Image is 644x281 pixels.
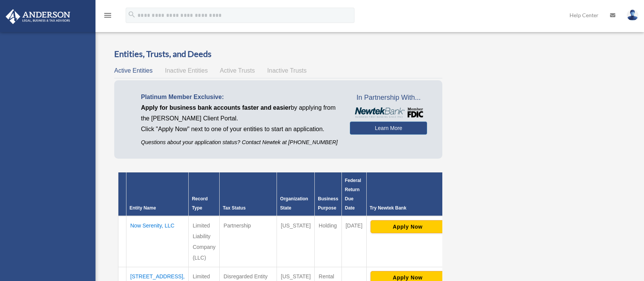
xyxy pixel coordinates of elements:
i: menu [103,11,112,20]
td: Limited Liability Company (LLC) [189,216,220,267]
span: Active Entities [114,67,152,74]
p: Questions about your application status? Contact Newtek at [PHONE_NUMBER] [141,138,338,147]
img: NewtekBankLogoSM.png [354,107,423,118]
td: [US_STATE] [277,216,315,267]
td: [DATE] [341,216,366,267]
p: Platinum Member Exclusive: [141,92,338,102]
td: Partnership [220,216,277,267]
span: Inactive Entities [165,67,208,74]
a: Learn More [350,122,427,135]
th: Record Type [189,172,220,216]
img: User Pic [627,10,638,21]
img: Anderson Advisors Platinum Portal [3,9,73,24]
td: Now Serenity, LLC [126,216,189,267]
p: Click "Apply Now" next to one of your entities to start an application. [141,124,338,135]
th: Entity Name [126,172,189,216]
th: Organization State [277,172,315,216]
a: menu [103,13,112,20]
button: Apply Now [371,220,445,233]
p: by applying from the [PERSON_NAME] Client Portal. [141,102,338,124]
span: Apply for business bank accounts faster and easier [141,104,291,111]
td: Holding [315,216,341,267]
div: Try Newtek Bank [370,203,446,213]
span: Inactive Trusts [267,67,307,74]
th: Business Purpose [315,172,341,216]
h3: Entities, Trusts, and Deeds [114,48,442,60]
span: Active Trusts [220,67,255,74]
i: search [128,10,136,19]
th: Tax Status [220,172,277,216]
span: In Partnership With... [350,92,427,104]
th: Federal Return Due Date [341,172,366,216]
